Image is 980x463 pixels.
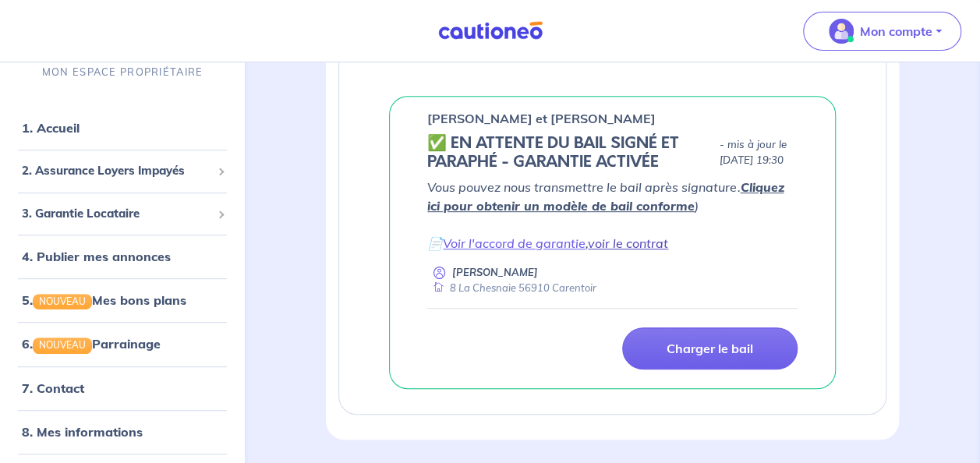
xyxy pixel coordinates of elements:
[860,22,932,41] p: Mon compte
[22,293,186,309] a: 5.NOUVEAUMes bons plans
[6,373,239,404] div: 7. Contact
[427,134,713,171] h5: ✅️️️ EN ATTENTE DU BAIL SIGNÉ ET PARAPHÉ - GARANTIE ACTIVÉE
[667,341,753,356] p: Charger le bail
[42,65,203,80] p: MON ESPACE PROPRIÉTAIRE
[452,265,538,280] p: [PERSON_NAME]
[829,19,854,44] img: illu_account_valid_menu.svg
[22,249,171,265] a: 4. Publier mes annonces
[622,327,798,369] a: Charger le bail
[443,235,586,251] a: Voir l'accord de garantie
[6,113,239,144] div: 1. Accueil
[22,337,161,352] a: 6.NOUVEAUParrainage
[6,285,239,316] div: 5.NOUVEAUMes bons plans
[6,329,239,360] div: 6.NOUVEAUParrainage
[427,109,656,128] p: [PERSON_NAME] et [PERSON_NAME]
[6,157,239,187] div: 2. Assurance Loyers Impayés
[6,199,239,229] div: 3. Garantie Locataire
[427,281,596,295] div: 8 La Chesnaie 56910 Carentoir
[22,163,211,181] span: 2. Assurance Loyers Impayés
[22,424,143,440] a: 8. Mes informations
[427,134,798,171] div: state: CONTRACT-SIGNED, Context: IN-LANDLORD,IS-GL-CAUTION-IN-LANDLORD
[22,205,211,223] span: 3. Garantie Locataire
[803,12,961,51] button: illu_account_valid_menu.svgMon compte
[719,137,798,168] p: - mis à jour le [DATE] 19:30
[22,380,84,396] a: 7. Contact
[427,235,668,251] em: 📄 ,
[588,235,668,251] a: voir le contrat
[22,121,80,136] a: 1. Accueil
[6,242,239,273] div: 4. Publier mes annonces
[427,179,784,214] em: Vous pouvez nous transmettre le bail après signature. )
[432,21,549,41] img: Cautioneo
[6,416,239,447] div: 8. Mes informations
